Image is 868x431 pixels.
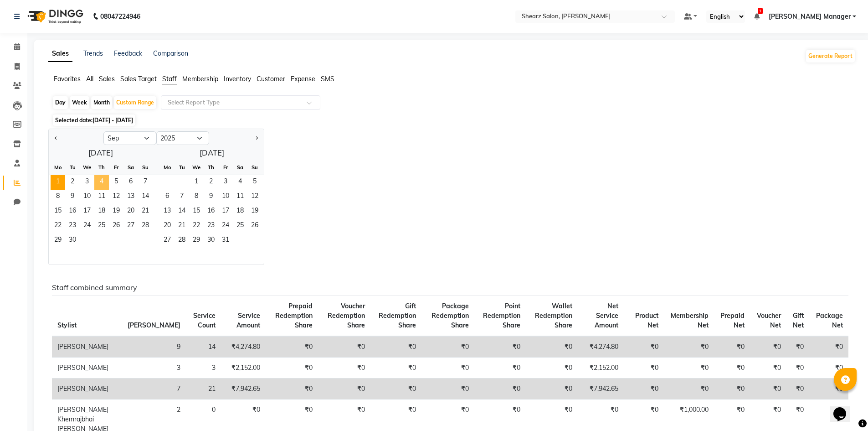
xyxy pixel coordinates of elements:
[578,336,624,358] td: ₹4,274.80
[52,358,122,379] td: [PERSON_NAME]
[233,190,247,204] span: 11
[109,219,123,234] span: 26
[175,219,189,234] div: Tuesday, October 21, 2025
[720,312,745,329] span: Prepaid Net
[266,379,318,400] td: ₹0
[233,175,247,190] div: Saturday, October 4, 2025
[94,190,109,204] span: 11
[109,204,123,219] div: Friday, September 19, 2025
[750,336,786,358] td: ₹0
[189,204,204,219] div: Wednesday, October 15, 2025
[65,204,80,219] div: Tuesday, September 16, 2025
[233,190,247,204] div: Saturday, October 11, 2025
[80,204,94,219] div: Wednesday, September 17, 2025
[535,302,572,329] span: Wallet Redemption Share
[624,379,664,400] td: ₹0
[809,379,848,400] td: ₹0
[160,219,175,234] div: Monday, October 20, 2025
[786,379,810,400] td: ₹0
[100,4,140,29] b: 08047224946
[318,358,370,379] td: ₹0
[189,190,204,204] span: 8
[769,12,851,21] span: [PERSON_NAME] Manager
[138,190,153,204] div: Sunday, September 14, 2025
[128,321,180,329] span: [PERSON_NAME]
[189,219,204,234] div: Wednesday, October 22, 2025
[175,160,189,175] div: Tu
[122,336,186,358] td: 9
[80,190,94,204] div: Wednesday, September 10, 2025
[123,160,138,175] div: Sa
[80,175,94,190] div: Wednesday, September 3, 2025
[122,358,186,379] td: 3
[233,219,247,234] span: 25
[318,379,370,400] td: ₹0
[750,379,786,400] td: ₹0
[233,204,247,219] span: 18
[80,160,94,175] div: We
[65,160,80,175] div: Tu
[186,379,221,400] td: 21
[809,358,848,379] td: ₹0
[109,219,123,234] div: Friday, September 26, 2025
[160,160,175,175] div: Mo
[247,160,262,175] div: Su
[189,234,204,248] span: 29
[80,219,94,234] span: 24
[123,190,138,204] span: 13
[714,336,750,358] td: ₹0
[421,358,474,379] td: ₹0
[370,358,421,379] td: ₹0
[138,160,153,175] div: Su
[379,302,416,329] span: Gift Redemption Share
[204,204,218,219] div: Thursday, October 16, 2025
[120,75,157,83] span: Sales Target
[57,321,77,329] span: Stylist
[233,160,247,175] div: Sa
[94,175,109,190] div: Thursday, September 4, 2025
[526,358,578,379] td: ₹0
[54,75,81,83] span: Favorites
[51,219,65,234] div: Monday, September 22, 2025
[94,160,109,175] div: Th
[204,175,218,190] div: Thursday, October 2, 2025
[257,75,285,83] span: Customer
[474,336,526,358] td: ₹0
[160,234,175,248] span: 27
[162,75,177,83] span: Staff
[52,336,122,358] td: [PERSON_NAME]
[204,234,218,248] div: Thursday, October 30, 2025
[94,204,109,219] div: Thursday, September 18, 2025
[175,234,189,248] span: 28
[65,175,80,190] div: Tuesday, September 2, 2025
[370,379,421,400] td: ₹0
[421,379,474,400] td: ₹0
[757,312,781,329] span: Voucher Net
[80,219,94,234] div: Wednesday, September 24, 2025
[175,204,189,219] span: 14
[189,175,204,190] div: Wednesday, October 1, 2025
[204,190,218,204] div: Thursday, October 9, 2025
[160,204,175,219] span: 13
[123,219,138,234] span: 27
[218,219,233,234] div: Friday, October 24, 2025
[109,204,123,219] span: 19
[175,204,189,219] div: Tuesday, October 14, 2025
[233,219,247,234] div: Saturday, October 25, 2025
[109,190,123,204] div: Friday, September 12, 2025
[109,175,123,190] div: Friday, September 5, 2025
[193,312,216,329] span: Service Count
[138,190,153,204] span: 14
[204,160,218,175] div: Th
[664,379,714,400] td: ₹0
[750,358,786,379] td: ₹0
[51,190,65,204] span: 8
[431,302,469,329] span: Package Redemption Share
[247,190,262,204] div: Sunday, October 12, 2025
[80,190,94,204] span: 10
[233,204,247,219] div: Saturday, October 18, 2025
[86,75,93,83] span: All
[275,302,313,329] span: Prepaid Redemption Share
[123,204,138,219] div: Saturday, September 20, 2025
[247,219,262,234] div: Sunday, October 26, 2025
